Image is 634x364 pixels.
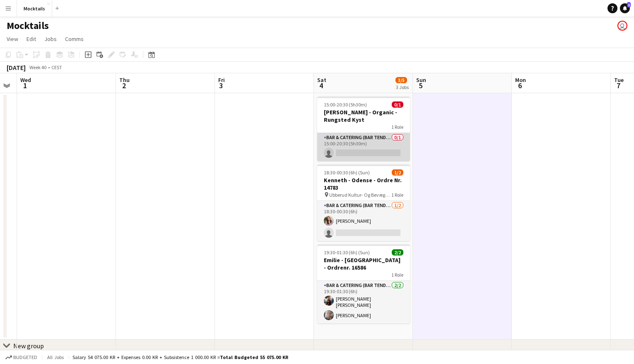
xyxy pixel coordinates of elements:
[65,35,84,43] span: Comms
[329,192,391,198] span: Ubberud Kultur- Og Bevægelseshus
[20,76,31,84] span: Wed
[317,281,410,323] app-card-role: Bar & Catering (Bar Tender)2/219:30-01:30 (6h)[PERSON_NAME] [PERSON_NAME] [PERSON_NAME][PERSON_NAME]
[7,63,26,72] div: [DATE]
[62,34,87,44] a: Comms
[317,201,410,241] app-card-role: Bar & Catering (Bar Tender)1/218:30-00:30 (6h)[PERSON_NAME]
[7,35,18,43] span: View
[613,81,624,90] span: 7
[41,34,60,44] a: Jobs
[4,353,39,362] button: Budgeted
[317,176,410,191] h3: Kenneth - Odense - Ordre Nr. 14783
[23,34,39,44] a: Edit
[391,272,403,278] span: 1 Role
[391,192,403,198] span: 1 Role
[317,76,326,84] span: Sat
[317,133,410,161] app-card-role: Bar & Catering (Bar Tender)0/115:00-20:30 (5h30m)
[118,81,130,90] span: 2
[51,64,62,70] div: CEST
[317,164,410,241] app-job-card: 18:30-00:30 (6h) (Sun)1/2Kenneth - Odense - Ordre Nr. 14783 Ubberud Kultur- Og Bevægelseshus1 Rol...
[119,76,130,84] span: Thu
[13,342,44,350] div: New group
[72,354,288,360] div: Salary 54 075.00 KR + Expenses 0.00 KR + Subsistence 1 000.00 KR =
[392,101,403,108] span: 0/1
[392,169,403,176] span: 1/2
[218,76,225,84] span: Fri
[3,34,22,44] a: View
[220,354,288,360] span: Total Budgeted 55 075.00 KR
[515,76,526,84] span: Mon
[27,35,36,43] span: Edit
[395,77,407,83] span: 3/5
[324,169,370,176] span: 18:30-00:30 (6h) (Sun)
[44,35,57,43] span: Jobs
[19,81,31,90] span: 1
[514,81,526,90] span: 6
[391,124,403,130] span: 1 Role
[27,64,48,70] span: Week 40
[217,81,225,90] span: 3
[620,3,630,13] a: 1
[317,108,410,123] h3: [PERSON_NAME] - Organic - Rungsted Kyst
[392,249,403,256] span: 2/2
[416,76,426,84] span: Sun
[316,81,326,90] span: 4
[617,21,627,31] app-user-avatar: Hektor Pantas
[317,244,410,323] app-job-card: 19:30-01:30 (6h) (Sun)2/2Emilie - [GEOGRAPHIC_DATA] - Ordrenr. 165861 RoleBar & Catering (Bar Ten...
[46,354,65,360] span: All jobs
[396,84,409,90] div: 3 Jobs
[614,76,624,84] span: Tue
[627,2,631,7] span: 1
[17,0,52,17] button: Mocktails
[415,81,426,90] span: 5
[324,101,367,108] span: 15:00-20:30 (5h30m)
[317,96,410,161] app-job-card: 15:00-20:30 (5h30m)0/1[PERSON_NAME] - Organic - Rungsted Kyst1 RoleBar & Catering (Bar Tender)0/1...
[324,249,370,256] span: 19:30-01:30 (6h) (Sun)
[317,256,410,271] h3: Emilie - [GEOGRAPHIC_DATA] - Ordrenr. 16586
[7,19,49,32] h1: Mocktails
[13,354,37,360] span: Budgeted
